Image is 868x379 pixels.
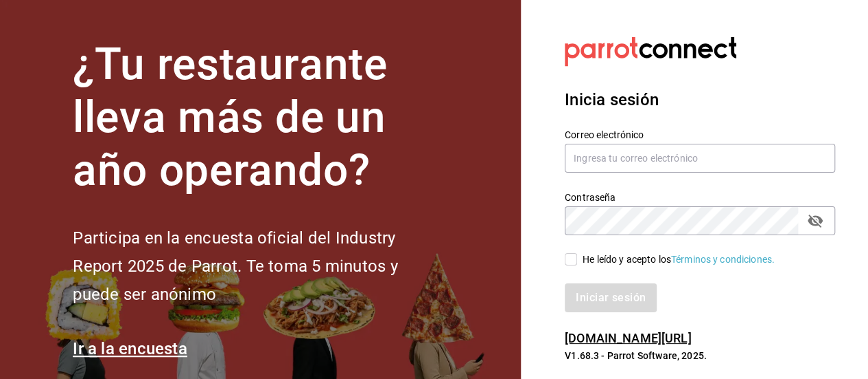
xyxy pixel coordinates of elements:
[73,39,443,197] h1: ¿Tu restaurante lleva más de un año operando?
[73,224,443,308] h2: Participa en la encuesta oficial del Industry Report 2025 de Parrot. Te toma 5 minutos y puede se...
[583,252,775,267] div: He leído y acepto los
[804,209,827,232] button: passwordField
[565,144,835,173] input: Ingresa tu correo electrónico
[671,254,775,265] a: Términos y condiciones.
[565,87,835,112] h3: Inicia sesión
[565,331,691,345] a: [DOMAIN_NAME][URL]
[565,130,835,140] label: Correo electrónico
[565,193,835,202] label: Contraseña
[565,349,835,362] p: V1.68.3 - Parrot Software, 2025.
[73,339,187,358] a: Ir a la encuesta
